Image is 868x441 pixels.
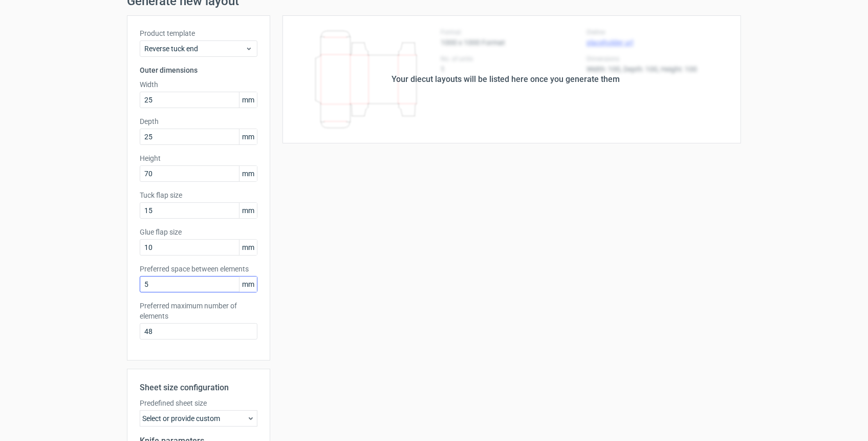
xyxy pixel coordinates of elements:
[239,129,257,144] span: mm
[140,382,257,394] h2: Sheet size configuration
[239,203,257,218] span: mm
[239,240,257,255] span: mm
[144,44,245,54] span: Reverse tuck end
[140,301,257,321] label: Preferred maximum number of elements
[140,116,257,127] label: Depth
[140,227,257,237] label: Glue flap size
[140,190,257,200] label: Tuck flap size
[140,28,257,38] label: Product template
[392,73,620,86] div: Your diecut layouts will be listed here once you generate them
[140,153,257,163] label: Height
[140,398,257,408] label: Predefined sheet size
[140,79,257,90] label: Width
[239,277,257,292] span: mm
[239,166,257,181] span: mm
[140,264,257,274] label: Preferred space between elements
[239,92,257,108] span: mm
[140,410,257,427] div: Select or provide custom
[140,65,257,75] h3: Outer dimensions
